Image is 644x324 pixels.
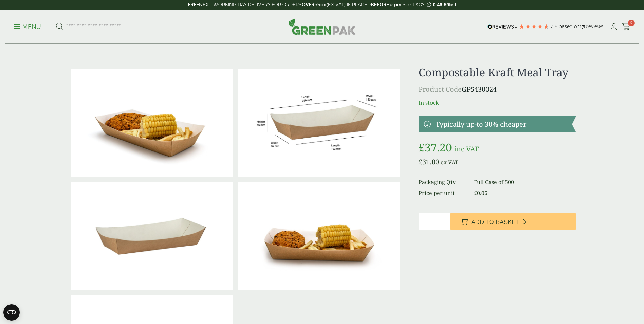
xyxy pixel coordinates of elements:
[419,157,439,166] bdi: 31.00
[419,189,466,197] dt: Price per unit
[474,189,487,197] bdi: 0.06
[551,24,559,29] span: 4.8
[622,22,630,32] a: 0
[419,157,422,166] span: £
[433,2,449,7] span: 0:46:59
[71,69,233,177] img: IMG_5658
[3,304,20,321] button: Open CMP widget
[403,2,425,7] a: See T&C's
[559,24,579,29] span: Based on
[419,66,576,79] h1: Compostable Kraft Meal Tray
[519,23,549,30] div: 4.78 Stars
[441,159,458,166] span: ex VAT
[14,23,41,31] p: Menu
[487,24,517,29] img: REVIEWS.io
[419,85,462,94] span: Product Code
[238,69,400,177] img: MealTray_standard
[419,178,466,186] dt: Packaging Qty
[188,2,199,7] strong: FREE
[455,144,479,154] span: inc VAT
[449,2,456,7] span: left
[474,178,576,186] dd: Full Case of 500
[238,182,400,290] img: IMG_5659
[609,23,618,30] i: My Account
[371,2,401,7] strong: BEFORE 2 pm
[419,84,576,94] p: GP5430024
[419,98,576,107] p: In stock
[474,189,477,197] span: £
[419,140,452,155] bdi: 37.20
[471,218,519,226] span: Add to Basket
[71,182,233,290] img: Compostable Kraft Meal Tray 0
[419,140,425,155] span: £
[579,24,587,29] span: 178
[450,213,576,230] button: Add to Basket
[628,20,635,26] span: 0
[622,23,630,30] i: Cart
[302,2,327,7] strong: OVER £100
[587,24,603,29] span: reviews
[14,23,41,30] a: Menu
[289,18,356,35] img: GreenPak Supplies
